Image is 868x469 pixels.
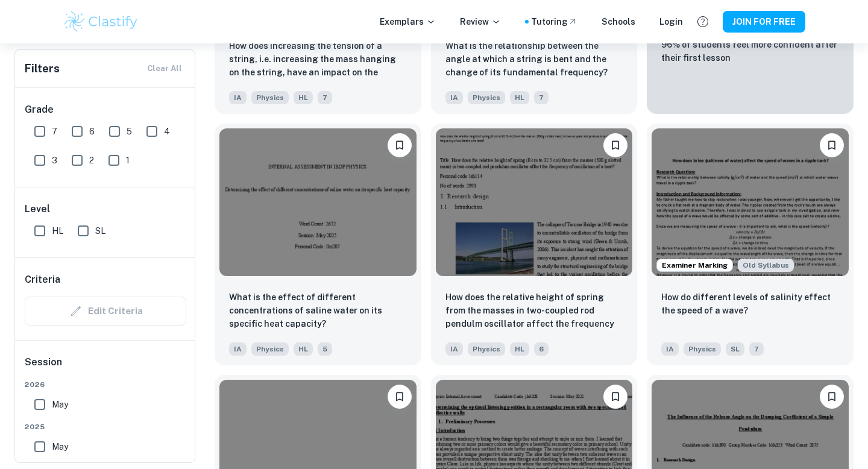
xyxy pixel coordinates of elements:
span: 2 [89,154,94,167]
span: 7 [52,125,57,138]
span: IA [229,91,247,104]
p: 96% of students feel more confident after their first lesson [661,38,839,65]
a: Tutoring [531,15,577,28]
p: Review [460,15,501,28]
p: What is the relationship between the angle at which a string is bent and the change of its fundam... [445,39,623,79]
h6: Criteria [25,272,60,287]
p: How does the relative height of spring from the masses in two-coupled rod pendulm oscillator affe... [445,291,623,332]
p: How do different levels of salinity effect the speed of a wave? [661,291,839,317]
span: IA [661,342,679,356]
img: Physics IA example thumbnail: How do different levels of salinity effe [652,128,849,276]
span: 7 [534,91,549,104]
span: Examiner Marking [657,260,732,271]
span: 6 [89,125,95,138]
img: Clastify logo [63,10,139,34]
span: Physics [251,91,289,104]
span: 5 [127,125,132,138]
span: Physics [468,342,505,356]
div: Criteria filters are unavailable when searching by topic [25,297,186,326]
span: Physics [684,342,721,356]
span: May [52,398,68,411]
h6: Grade [25,102,186,117]
img: Physics IA example thumbnail: How does the relative height of spring f [436,128,633,276]
button: Please log in to bookmark exemplars [388,133,412,157]
button: Help and Feedback [693,11,713,32]
span: HL [52,224,63,238]
span: 2026 [25,379,186,390]
span: HL [510,91,529,104]
button: Please log in to bookmark exemplars [820,133,844,157]
div: Starting from the May 2025 session, the Physics IA requirements have changed. It's OK to refer to... [738,259,794,272]
a: Examiner MarkingStarting from the May 2025 session, the Physics IA requirements have changed. It'... [647,124,854,365]
span: 2025 [25,421,186,432]
button: Please log in to bookmark exemplars [388,385,412,409]
h6: Filters [25,60,60,77]
span: HL [294,91,313,104]
p: How does increasing the tension of a string, i.e. increasing the mass hanging on the string, have... [229,39,407,80]
span: Physics [251,342,289,356]
button: Please log in to bookmark exemplars [603,385,627,409]
span: 4 [164,125,170,138]
span: IA [229,342,247,356]
a: Schools [602,15,635,28]
span: May [52,440,68,453]
span: IA [445,91,463,104]
span: 5 [318,342,332,356]
span: 7 [749,342,764,356]
button: Please log in to bookmark exemplars [603,133,627,157]
span: IA [445,342,463,356]
span: HL [294,342,313,356]
span: HL [510,342,529,356]
button: Please log in to bookmark exemplars [820,385,844,409]
h6: Level [25,202,186,216]
span: Old Syllabus [738,259,794,272]
button: JOIN FOR FREE [723,11,805,33]
a: Please log in to bookmark exemplarsHow does the relative height of spring from the masses in two-... [431,124,638,365]
span: SL [726,342,744,356]
h6: Session [25,355,186,379]
p: Exemplars [380,15,436,28]
span: 1 [126,154,130,167]
a: Login [659,15,683,28]
span: 6 [534,342,549,356]
span: 7 [318,91,332,104]
img: Physics IA example thumbnail: What is the effect of different concentr [219,128,417,276]
span: SL [95,224,105,238]
p: What is the effect of different concentrations of saline water on its specific heat capacity? [229,291,407,330]
span: 3 [52,154,57,167]
span: Physics [468,91,505,104]
a: Please log in to bookmark exemplarsWhat is the effect of different concentrations of saline water... [215,124,421,365]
